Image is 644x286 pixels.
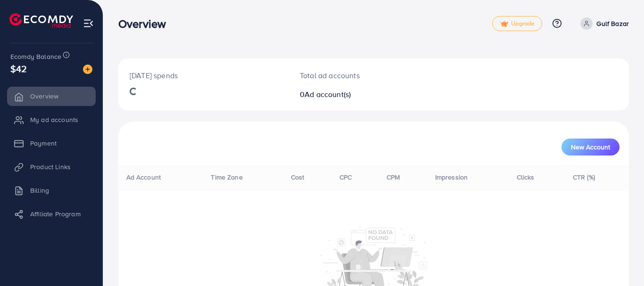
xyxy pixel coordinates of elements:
[500,20,534,27] span: Upgrade
[305,89,351,99] span: Ad account(s)
[118,17,173,31] h3: Overview
[130,70,277,81] p: [DATE] spends
[300,70,405,81] p: Total ad accounts
[9,13,73,28] img: logo
[596,18,629,29] p: Gulf Bazar
[300,90,405,99] h2: 0
[500,21,508,27] img: tick
[492,16,542,31] a: tickUpgrade
[571,144,610,150] span: New Account
[83,65,92,74] img: image
[83,18,94,29] img: menu
[561,139,619,155] button: New Account
[577,17,629,30] a: Gulf Bazar
[10,52,61,61] span: Ecomdy Balance
[10,62,27,75] span: $42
